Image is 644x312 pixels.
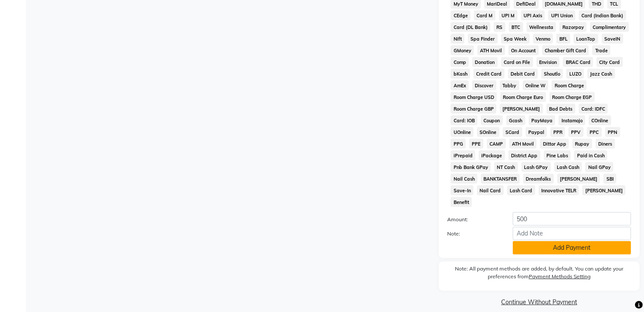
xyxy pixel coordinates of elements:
button: Add Payment [513,241,631,255]
span: UPI Union [548,10,575,20]
span: BFL [556,34,570,44]
span: Room Charge GBP [451,104,496,114]
span: Card: IDFC [579,104,608,114]
span: Save-In [451,185,474,195]
label: Payment Methods Setting [529,273,590,280]
span: [PERSON_NAME] [582,185,625,195]
a: Continue Without Payment [440,298,638,307]
span: Nail GPay [585,162,613,172]
span: Lash Card [507,185,535,195]
span: Spa Week [501,34,530,44]
span: Comp [451,57,469,67]
span: COnline [589,115,611,125]
span: Nift [451,34,464,44]
span: Credit Card [474,69,505,79]
span: Room Charge [552,80,587,90]
span: Card: IOB [451,115,477,125]
span: Razorpay [559,22,587,32]
span: Debit Card [508,69,538,79]
span: Pnb Bank GPay [451,162,491,172]
span: BTC [509,22,523,32]
span: CAMP [487,139,506,149]
span: Innovative TELR [539,185,579,195]
span: Donation [472,57,498,67]
span: Gcash [506,115,525,125]
span: LUZO [566,69,584,79]
span: ATH Movil [509,139,537,149]
input: Add Note [513,227,631,240]
span: Online W [523,80,549,90]
label: Note: [441,230,506,238]
span: Discover [472,80,496,90]
input: Amount [513,212,631,226]
span: CEdge [451,10,470,20]
span: Diners [596,139,615,149]
span: Room Charge Euro [500,92,546,102]
span: Benefit [451,197,472,207]
span: Card on File [501,57,533,67]
span: Instamojo [559,115,585,125]
span: ATH Movil [477,45,505,55]
span: Bad Debts [546,104,575,114]
span: bKash [451,69,470,79]
span: Card (Indian Bank) [579,10,626,20]
span: Dreamfolks [523,174,554,184]
span: Room Charge EGP [549,92,595,102]
span: Spa Finder [468,34,498,44]
span: Venmo [533,34,553,44]
span: Lash GPay [521,162,551,172]
span: Card (DL Bank) [451,22,490,32]
span: PPV [568,127,584,137]
span: iPackage [479,150,505,160]
span: Coupon [481,115,503,125]
span: AmEx [451,80,469,90]
span: District App [508,150,540,160]
span: Wellnessta [527,22,556,32]
span: LoanTap [574,34,598,44]
span: PPE [469,139,483,149]
span: Trade [592,45,610,55]
span: iPrepaid [451,150,475,160]
span: Shoutlo [541,69,563,79]
span: Lash Cash [554,162,582,172]
span: NT Cash [494,162,518,172]
span: PayMaya [529,115,556,125]
span: [PERSON_NAME] [557,174,600,184]
span: Jazz Cash [587,69,615,79]
span: SBI [603,174,616,184]
span: GMoney [451,45,474,55]
span: UPI M [499,10,518,20]
span: SOnline [477,127,499,137]
span: Rupay [572,139,592,149]
span: SaveIN [602,34,623,44]
span: Paypal [526,127,547,137]
span: PPN [605,127,620,137]
label: Amount: [441,216,506,223]
span: Card M [474,10,496,20]
span: Room Charge USD [451,92,497,102]
span: BRAC Card [563,57,593,67]
span: Paid in Cash [574,150,607,160]
span: UOnline [451,127,474,137]
span: PPG [451,139,466,149]
span: Chamber Gift Card [542,45,589,55]
span: [PERSON_NAME] [500,104,543,114]
span: Nail Cash [451,174,477,184]
label: Note: All payment methods are added, by default. You can update your preferences from [447,265,631,284]
span: BANKTANSFER [481,174,520,184]
span: Envision [537,57,560,67]
span: Nail Card [477,185,504,195]
span: PPC [587,127,602,137]
span: Tabby [500,80,519,90]
span: Complimentary [590,22,629,32]
span: On Account [508,45,539,55]
span: RS [494,22,505,32]
span: SCard [503,127,522,137]
span: Dittor App [540,139,569,149]
span: City Card [597,57,623,67]
span: UPI Axis [521,10,545,20]
span: Pine Labs [544,150,571,160]
span: PPR [550,127,565,137]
